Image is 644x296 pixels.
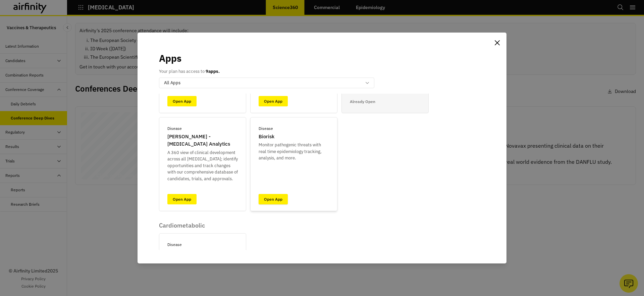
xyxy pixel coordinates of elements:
p: Disease [167,242,182,248]
a: Open App [167,194,197,204]
b: 9 apps. [206,68,220,74]
a: Open App [259,96,288,106]
p: Cardiometabolic [159,222,246,229]
p: Already Open [350,99,375,105]
p: [PERSON_NAME] - [MEDICAL_DATA] Analytics [167,133,238,148]
p: Apps [159,51,181,65]
p: Disease [259,126,273,132]
a: Open App [259,194,288,204]
p: Biorisk [259,133,274,141]
p: Disease [167,126,182,132]
p: Cardio [167,249,182,257]
p: A 360 view of clinical development across all [MEDICAL_DATA]; identify opportunities and track ch... [167,149,238,182]
p: All Apps [164,80,180,86]
p: Monitor pathogenic threats with real time epidemiology tracking, analysis, and more. [259,142,329,161]
p: Your plan has access to [159,68,220,75]
button: Close [492,37,502,48]
a: Open App [167,96,197,106]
